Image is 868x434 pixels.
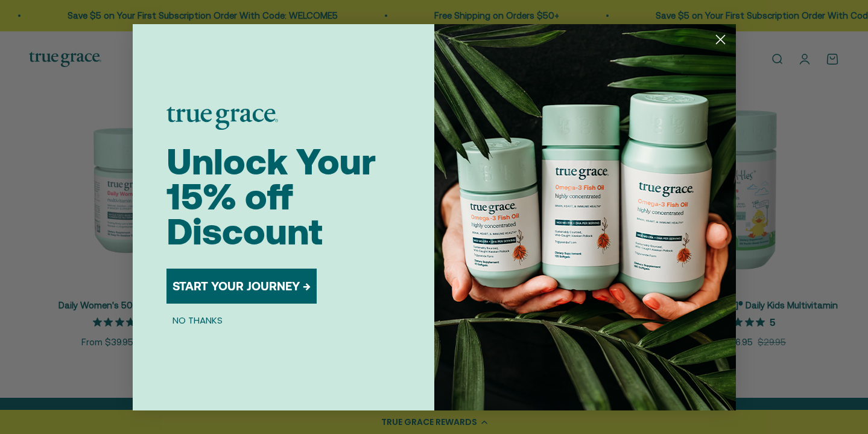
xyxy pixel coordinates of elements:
button: NO THANKS [166,313,229,328]
img: 098727d5-50f8-4f9b-9554-844bb8da1403.jpeg [434,24,736,410]
button: Close dialog [710,29,731,50]
img: logo placeholder [166,107,278,130]
button: START YOUR JOURNEY → [166,269,317,304]
span: Unlock Your 15% off Discount [166,141,376,252]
